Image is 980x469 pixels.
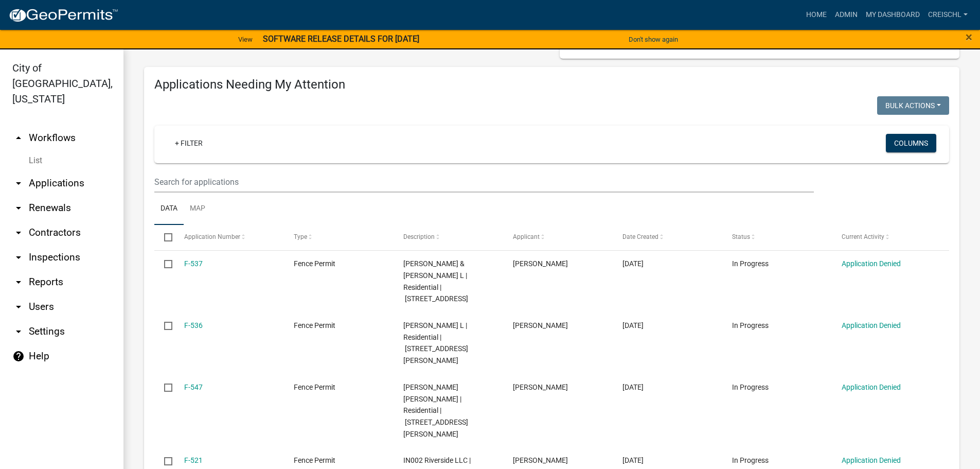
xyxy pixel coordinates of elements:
a: My Dashboard [862,5,924,25]
span: Fence Permit [294,383,335,391]
span: In Progress [732,383,769,391]
span: David Hoffmann [513,259,568,268]
button: Bulk Actions [877,96,949,115]
span: Chandni Dhanjal [513,456,568,464]
i: arrow_drop_down [12,276,25,288]
button: Close [966,31,972,43]
i: arrow_drop_down [12,177,25,189]
a: Application Denied [842,383,901,391]
a: Application Denied [842,259,901,268]
a: F-547 [184,383,203,391]
datatable-header-cell: Date Created [613,225,722,250]
i: arrow_drop_up [12,132,25,144]
a: F-536 [184,321,203,329]
i: arrow_drop_down [12,202,25,214]
span: Applicant [513,233,540,240]
button: Don't show again [625,31,682,48]
datatable-header-cell: Type [283,225,393,250]
i: arrow_drop_down [12,325,25,338]
span: Description [403,233,435,240]
a: F-537 [184,259,203,268]
a: Admin [831,5,862,25]
strong: SOFTWARE RELEASE DETAILS FOR [DATE] [263,34,419,44]
span: Fence Permit [294,259,335,268]
a: creischl [924,5,972,25]
span: Kevin Strong [513,321,568,329]
a: View [234,31,257,48]
span: In Progress [732,321,769,329]
span: 04/20/2024 [622,383,644,391]
span: Application Number [184,233,240,240]
a: Home [802,5,831,25]
datatable-header-cell: Description [394,225,503,250]
datatable-header-cell: Select [154,225,174,250]
datatable-header-cell: Applicant [503,225,613,250]
i: arrow_drop_down [12,251,25,264]
span: Fence Permit [294,456,335,464]
span: Erin M. Shaughnessy [513,383,568,391]
input: Search for applications [154,171,814,193]
span: Date Created [622,233,658,240]
i: help [12,350,25,362]
i: arrow_drop_down [12,227,25,239]
span: 04/24/2024 [622,321,644,329]
span: Shaughnessy Erin Marie | Residential | 8006 Stacy Springs Blvd, Charlestown, IN 47111 [403,383,468,438]
h4: Applications Needing My Attention [154,77,949,92]
datatable-header-cell: Current Activity [832,225,941,250]
span: In Progress [732,259,769,268]
span: Current Activity [842,233,884,240]
a: F-521 [184,456,203,464]
span: 04/26/2024 [622,259,644,268]
span: × [966,30,972,44]
a: + Filter [167,134,211,152]
button: Columns [886,134,936,152]
span: In Progress [732,456,769,464]
a: Application Denied [842,456,901,464]
span: Taylor Codi L | Residential | 2405 Cornwell Dr [403,321,468,364]
span: Type [294,233,307,240]
a: Application Denied [842,321,901,329]
datatable-header-cell: Application Number [174,225,283,250]
span: 03/28/2024 [622,456,644,464]
span: Status [732,233,750,240]
datatable-header-cell: Status [722,225,832,250]
a: Data [154,193,184,225]
a: Map [184,193,211,225]
span: Fence Permit [294,321,335,329]
i: arrow_drop_down [12,301,25,313]
span: Hoffmann David J & Teri L | Residential | 3 Surrey Lane [403,259,468,303]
